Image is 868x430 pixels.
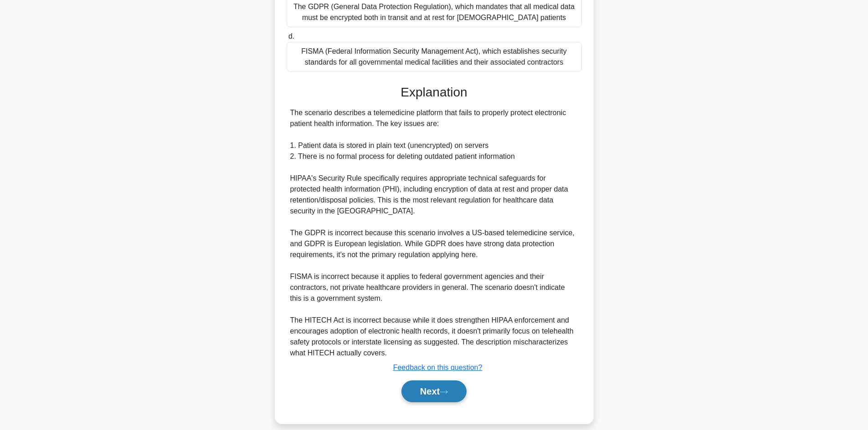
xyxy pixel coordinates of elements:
[292,85,576,100] h3: Explanation
[287,42,582,72] div: FISMA (Federal Information Security Management Act), which establishes security standards for all...
[393,364,483,371] a: Feedback on this question?
[288,32,294,40] span: d.
[290,107,578,359] div: The scenario describes a telemedicine platform that fails to properly protect electronic patient ...
[401,380,467,402] button: Next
